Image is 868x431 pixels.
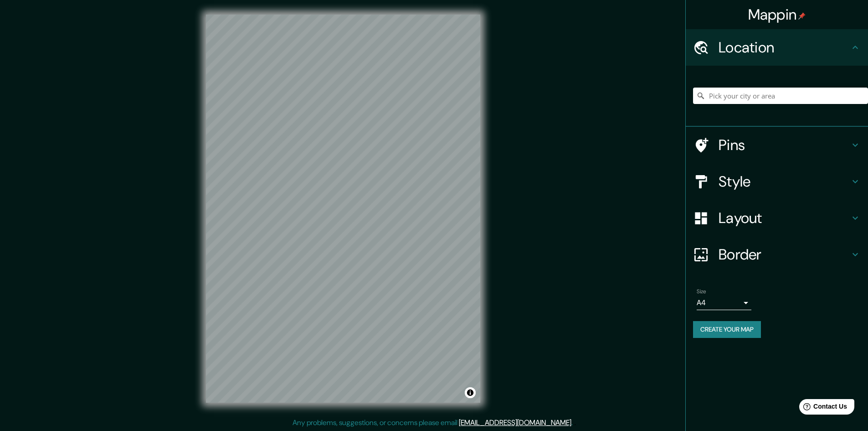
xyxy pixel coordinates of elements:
h4: Layout [719,209,850,227]
div: . [574,417,576,428]
div: Border [686,236,868,273]
div: Style [686,163,868,200]
canvas: Map [206,15,480,403]
h4: Pins [719,136,850,154]
a: [EMAIL_ADDRESS][DOMAIN_NAME] [459,418,571,427]
p: Any problems, suggestions, or concerns please email . [293,417,573,428]
iframe: Help widget launcher [787,395,858,421]
input: Pick your city or area [693,88,868,104]
div: . [573,417,574,428]
img: pin-icon.png [798,12,806,20]
button: Toggle attribution [465,387,476,398]
h4: Style [719,172,850,191]
h4: Border [719,245,850,264]
div: Layout [686,200,868,236]
h4: Location [719,38,850,57]
button: Create your map [693,321,761,338]
div: A4 [697,296,751,310]
label: Size [697,288,706,296]
div: Location [686,29,868,66]
h4: Mappin [748,5,806,24]
div: Pins [686,127,868,163]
